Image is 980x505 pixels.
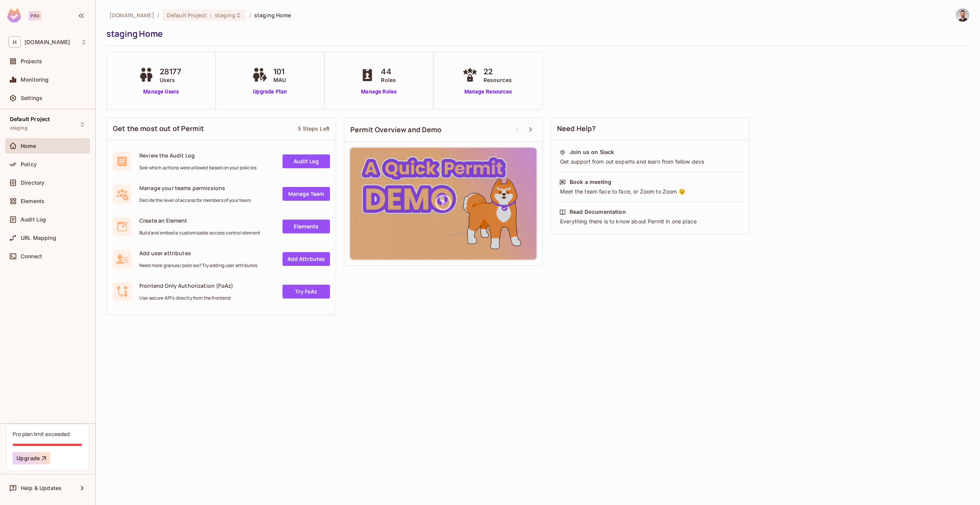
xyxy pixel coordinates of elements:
[298,125,330,132] div: 5 Steps Left
[13,430,70,438] div: Pro plan limit exceeded
[21,253,42,259] span: Connect
[21,180,44,186] span: Directory
[10,125,28,131] span: staging
[283,285,330,298] a: Try FoAz
[21,58,42,64] span: Projects
[160,66,182,77] span: 28177
[21,235,56,241] span: URL Mapping
[570,148,614,156] div: Join us on Slack
[350,125,442,134] span: Permit Overview and Demo
[139,262,257,269] span: Need more granular policies? Try adding user attributes
[21,77,49,83] span: Monitoring
[10,116,50,122] span: Default Project
[209,12,212,18] span: :
[381,66,396,77] span: 44
[283,187,330,201] a: Manage Team
[113,124,204,133] span: Get the most out of Permit
[137,88,186,96] a: Manage Users
[559,188,741,195] div: Meet the team face to face, or Zoom to Zoom 😉
[24,39,70,45] span: Workspace: honeycombinsurance.com
[21,485,62,491] span: Help & Updates
[381,76,396,84] span: Roles
[461,88,516,96] a: Manage Resources
[21,95,42,101] span: Settings
[139,295,233,301] span: Use secure API's directly from the frontend
[139,282,233,289] span: Frontend Only Authorization (FoAz)
[570,208,626,216] div: Read Documentation
[157,11,159,19] li: /
[956,9,969,21] img: dor@honeycombinsurance.com
[483,76,512,84] span: Resources
[283,252,330,266] a: Add Attrbutes
[21,198,44,204] span: Elements
[283,220,330,233] a: Elements
[215,11,235,19] span: staging
[8,36,21,48] span: H
[139,152,256,159] span: Review the Audit Log
[559,158,741,166] div: Get support from out experts and learn from fellow devs
[106,28,965,39] div: staging Home
[358,88,400,96] a: Manage Roles
[273,76,286,84] span: MAU
[254,11,291,19] span: staging Home
[559,218,741,225] div: Everything there is to know about Permit in one place
[139,230,260,236] span: Build and embed a customizable access control element
[167,11,207,19] span: Default Project
[273,66,286,77] span: 101
[249,11,251,19] li: /
[557,124,596,133] span: Need Help?
[570,178,611,186] div: Book a meeting
[283,154,330,168] a: Audit Log
[139,184,251,192] span: Manage your teams permissions
[21,216,46,223] span: Audit Log
[160,76,182,84] span: Users
[109,11,154,19] span: the active workspace
[139,165,256,171] span: See which actions were allowed based on your policies
[21,161,37,167] span: Policy
[139,249,257,257] span: Add user attributes
[7,8,21,23] img: SReyMgAAAABJRU5ErkJggg==
[483,66,512,77] span: 22
[139,217,260,224] span: Create an Element
[139,197,251,203] span: Decide the level of access for members of your team
[21,143,36,149] span: Home
[250,88,290,96] a: Upgrade Plan
[29,11,41,20] div: Pro
[13,452,50,464] button: Upgrade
